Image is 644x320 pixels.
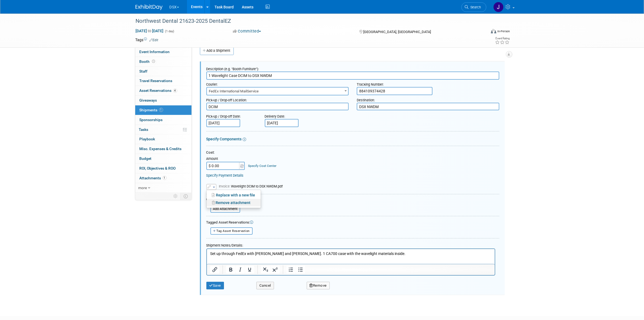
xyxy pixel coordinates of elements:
[135,86,191,95] a: Asset Reservations4
[136,5,163,10] img: ExhibitDay
[491,29,496,33] img: Format-Inperson.png
[200,46,234,55] a: Add a Shipment
[206,156,246,162] div: Amount
[207,88,348,95] span: FedEx International MailService
[135,144,191,154] a: Misc. Expenses & Credits
[461,2,486,12] a: Search
[140,79,173,83] span: Travel Reservations
[140,59,156,64] span: Booth
[307,282,330,289] button: Remove
[135,67,191,76] a: Staff
[207,249,495,264] iframe: Rich Text Area
[180,193,191,200] td: Toggle Event Tabs
[270,266,279,273] button: Superscript
[286,266,295,273] button: Numbered list
[206,112,257,119] div: Pick-up / Drop-off Date:
[140,166,176,170] span: ROI, Objectives & ROO
[136,28,164,33] span: [DATE] [DATE]
[135,154,191,163] a: Budget
[135,173,191,183] a: Attachments1
[245,266,254,273] button: Underline
[140,118,163,122] span: Sponsorships
[493,2,504,12] img: Justin Newborn
[206,150,499,155] div: Cost:
[140,88,177,93] span: Asset Reservations
[497,29,510,33] div: In-Person
[206,103,349,111] textarea: DCIM
[210,266,219,273] button: Insert/edit link
[139,127,148,132] span: Tasks
[207,199,261,206] a: Remove attachment
[140,69,148,73] span: Staff
[165,30,174,33] span: (1 day)
[140,137,155,141] span: Playbook
[206,282,224,289] button: Save
[206,80,349,87] div: Courier:
[147,29,152,33] span: to
[134,16,478,26] div: Northwest Dental 21623-2025 DentalEZ
[135,76,191,86] a: Travel Reservations
[138,186,147,190] span: more
[173,89,177,93] span: 4
[357,80,499,87] div: Tracking Number:
[140,98,157,102] span: Giveaways
[135,183,191,193] a: more
[135,57,191,66] a: Booth
[206,137,242,141] a: Specify Components
[135,96,191,105] a: Giveaways
[135,164,191,173] a: ROI, Objectives & ROO
[207,191,261,199] a: Replace with a new file
[163,176,167,180] span: 1
[261,266,270,273] button: Subscript
[296,266,305,273] button: Bullet list
[206,87,349,95] span: FedEx International MailService
[495,37,510,40] div: Event Rating
[140,50,170,54] span: Event Information
[171,193,181,200] td: Personalize Event Tab Strip
[357,103,499,111] textarea: DSX NWDM
[256,282,274,289] button: Cancel
[248,164,276,168] a: Specify Cost Center
[140,108,163,112] span: Shipments
[135,125,191,134] a: Tasks
[135,105,191,115] a: Shipments1
[469,5,481,9] span: Search
[135,134,191,144] a: Playbook
[210,227,253,235] button: Tag Asset Reservation
[140,176,167,180] span: Attachments
[151,59,156,63] span: Booth not reserved yet
[206,64,499,72] div: Description (e.g. "Booth Furniture"):
[231,28,263,34] button: Committed
[135,47,191,57] a: Event Information
[219,184,231,188] span: Invoice:
[206,95,349,103] div: Pick-up / Drop-off Location:
[357,95,499,103] div: Destination:
[136,37,158,43] td: Tags
[140,156,152,161] span: Budget
[135,115,191,125] a: Sponsorships
[206,241,495,248] div: Shipment Notes/Details:
[150,38,158,42] a: Edit
[217,229,250,233] span: Tag Asset Reservation
[206,173,244,177] a: Specify Payment Details
[140,147,182,151] span: Misc. Expenses & Credits
[226,266,235,273] button: Bold
[265,112,332,119] div: Delivery Date:
[363,30,431,34] span: [GEOGRAPHIC_DATA], [GEOGRAPHIC_DATA]
[206,220,499,225] div: Tagged Asset Reservations:
[159,108,163,112] span: 1
[454,28,510,36] div: Event Format
[219,184,283,188] span: Wavelight DCIM to DSX NWDM.pdf
[235,266,245,273] button: Italic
